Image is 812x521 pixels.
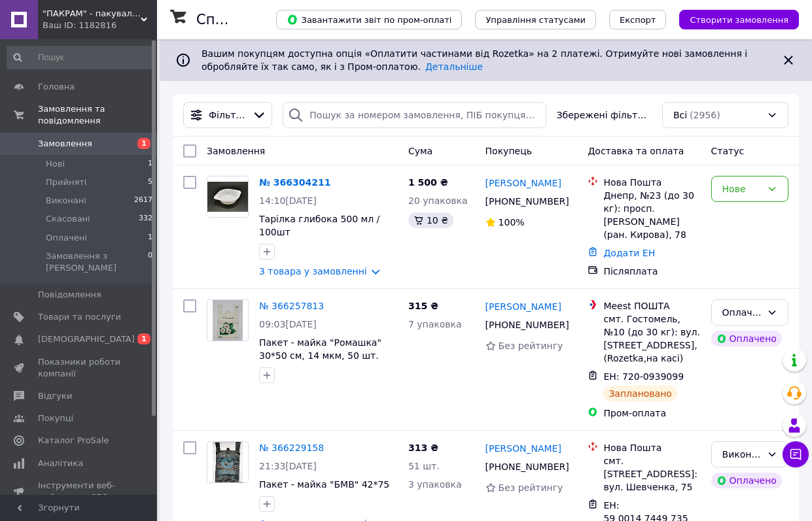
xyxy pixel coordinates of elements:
span: Замовлення [38,138,92,150]
span: 09:03[DATE] [259,319,317,329]
a: Створити замовлення [666,14,799,24]
div: 10 ₴ [408,212,453,228]
span: 100% [499,217,525,227]
div: Днепр, №23 (до 30 кг): просп. [PERSON_NAME] (ран. Кирова), 78 [603,189,700,241]
div: смт. Гостомель, №10 (до 30 кг): вул. [STREET_ADDRESS], (Rozetka,на касі) [603,312,700,365]
span: Доставка та оплата [588,146,684,156]
span: Нові [46,158,65,170]
span: (2956) [690,110,720,120]
a: Фото товару [207,176,249,218]
span: Головна [38,81,75,93]
span: Товари та послуги [38,311,121,323]
span: Замовлення та повідомлення [38,103,157,127]
a: [PERSON_NAME] [485,176,561,190]
span: Оплачені [46,232,87,244]
input: Пошук за номером замовлення, ПІБ покупця, номером телефону, Email, номером накладної [283,102,546,128]
span: [PHONE_NUMBER] [485,320,569,330]
button: Управління статусами [475,10,596,29]
span: Аналітика [38,458,83,469]
span: 1 500 ₴ [408,177,448,188]
span: Всі [673,109,687,122]
input: Пошук [7,46,154,69]
div: Нова Пошта [603,441,700,454]
a: № 366257813 [259,301,324,311]
a: Фото товару [207,299,249,341]
button: Створити замовлення [679,10,799,29]
div: Заплановано [603,386,677,401]
span: 1 [137,138,150,149]
img: Фото товару [213,442,243,482]
span: Інструменти веб-майстра та SEO [38,480,121,503]
span: Статус [711,146,745,156]
a: Пакет - майка "БМВ" 42*75 [259,479,389,490]
span: Управління статусами [485,15,586,25]
div: Meest ПОШТА [603,299,700,312]
a: 3 товара у замовленні [259,266,367,277]
span: Без рейтингу [499,482,563,493]
span: Створити замовлення [690,15,788,25]
a: Додати ЕН [603,248,655,258]
span: Вашим покупцям доступна опція «Оплатити частинами від Rozetka» на 2 платежі. Отримуйте нові замов... [202,48,747,72]
img: Фото товару [213,300,243,341]
span: 20 упаковка [408,195,468,206]
span: 315 ₴ [408,301,438,311]
div: Ваш ID: 1182816 [43,20,157,31]
div: Оплачено [722,305,762,320]
span: 1 [148,232,152,244]
div: смт. [STREET_ADDRESS]: вул. Шевченка, 75 [603,454,700,494]
div: Виконано [722,447,762,462]
span: Показники роботи компанії [38,356,121,380]
span: [PHONE_NUMBER] [485,196,569,207]
span: 51 шт. [408,461,440,471]
span: Виконані [46,195,86,207]
span: Покупець [485,146,532,156]
div: Нова Пошта [603,176,700,189]
h1: Список замовлень [196,12,329,27]
span: Скасовані [46,213,90,225]
span: Cума [408,146,432,156]
span: 332 [139,213,152,225]
img: Фото товару [207,182,248,212]
span: Замовлення [207,146,265,156]
a: № 366304211 [259,177,330,188]
span: Експорт [620,15,656,25]
span: 313 ₴ [408,443,438,453]
span: Збережені фільтри: [557,109,652,122]
div: Оплачено [711,473,782,488]
a: Фото товару [207,441,249,483]
span: Замовлення з [PERSON_NAME] [46,250,148,274]
span: Без рейтингу [499,341,563,351]
span: Каталог ProSale [38,435,109,446]
span: 5 [148,176,152,188]
div: Пром-оплата [603,407,700,420]
span: "ПАКРАМ" - пакувальна продукція та товари для HoReCa [43,8,141,20]
span: 3 упаковка [408,479,462,490]
a: № 366229158 [259,443,324,453]
a: Тарілка глибока 500 мл / 100шт [259,214,380,237]
button: Чат з покупцем [783,441,809,467]
div: Післяплата [603,265,700,278]
span: Прийняті [46,176,86,188]
span: Покупці [38,412,73,424]
span: Повідомлення [38,289,101,301]
span: ЕН: 720-0939099 [603,371,684,382]
span: [DEMOGRAPHIC_DATA] [38,333,135,345]
span: Завантажити звіт по пром-оплаті [287,14,451,25]
span: 0 [148,250,152,274]
span: 1 [137,333,150,345]
span: Відгуки [38,390,72,402]
a: Пакет - майка "Ромашка" 30*50 см, 14 мкм, 50 шт. [259,337,381,361]
button: Експорт [609,10,667,29]
a: Детальніше [425,61,483,72]
span: Фільтри [209,109,247,122]
span: 1 [148,158,152,170]
span: 14:10[DATE] [259,195,317,206]
div: Оплачено [711,331,782,346]
span: 21:33[DATE] [259,461,317,471]
span: [PHONE_NUMBER] [485,462,569,472]
button: Завантажити звіт по пром-оплаті [276,10,462,29]
div: Нове [722,182,762,196]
